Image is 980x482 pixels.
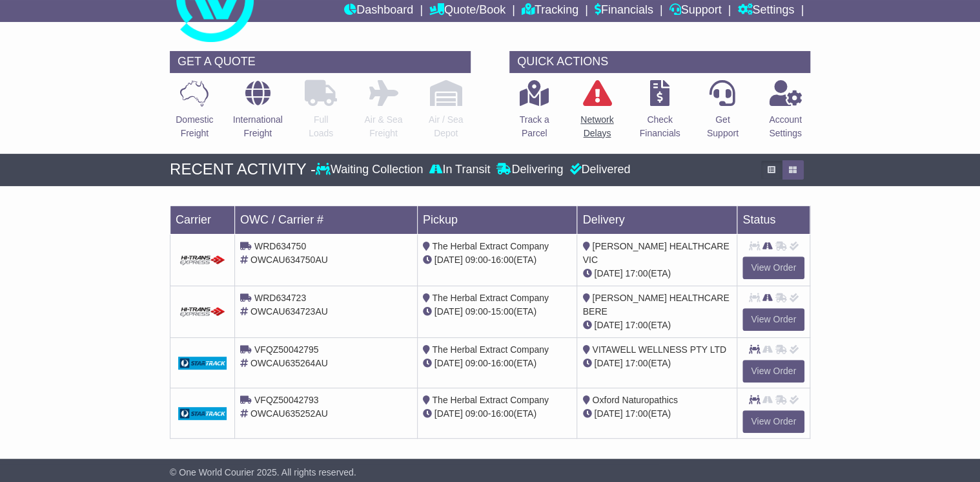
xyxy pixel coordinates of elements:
[768,79,802,147] a: AccountSettings
[577,205,737,234] td: Delivery
[592,395,677,405] span: Oxford Naturopathics
[594,408,622,419] span: [DATE]
[625,358,648,368] span: 17:00
[592,344,726,355] span: VITAWELL WELLNESS PTY LTD
[594,358,622,368] span: [DATE]
[178,407,227,420] img: GetCarrierServiceDarkLogo
[594,320,622,330] span: [DATE]
[434,255,463,265] span: [DATE]
[429,113,464,140] p: Air / Sea Depot
[176,113,213,140] p: Domestic Freight
[509,51,810,73] div: QUICK ACTIONS
[491,255,513,265] span: 16:00
[170,51,471,73] div: GET A QUOTE
[178,306,227,319] img: HiTrans_Dark.png
[566,163,630,177] div: Delivered
[594,268,622,278] span: [DATE]
[465,408,488,419] span: 09:00
[491,306,513,317] span: 15:00
[706,79,739,147] a: GetSupport
[625,320,648,330] span: 17:00
[235,205,418,234] td: OWC / Carrier #
[625,408,648,419] span: 17:00
[625,268,648,278] span: 17:00
[491,408,513,419] span: 16:00
[233,113,283,140] p: International Freight
[175,79,214,147] a: DomesticFreight
[178,255,227,267] img: HiTrans_Dark.png
[742,308,804,331] a: View Order
[432,293,549,303] span: The Herbal Extract Company
[170,160,316,179] div: RECENT ACTIVITY -
[423,253,572,267] div: - (ETA)
[364,113,402,140] p: Air & Sea Freight
[254,241,306,251] span: WRD634750
[316,163,426,177] div: Waiting Collection
[434,408,463,419] span: [DATE]
[423,407,572,421] div: - (ETA)
[254,293,306,303] span: WRD634723
[742,410,804,433] a: View Order
[737,205,810,234] td: Status
[432,241,549,251] span: The Herbal Extract Company
[582,267,731,280] div: (ETA)
[742,257,804,279] a: View Order
[742,360,804,382] a: View Order
[493,163,566,177] div: Delivering
[426,163,493,177] div: In Transit
[580,79,614,147] a: NetworkDelays
[305,113,337,140] p: Full Loads
[254,395,319,405] span: VFQZ50042793
[638,79,680,147] a: CheckFinancials
[582,293,729,317] span: [PERSON_NAME] HEALTHCARE BERE
[170,205,235,234] td: Carrier
[250,255,328,265] span: OWCAU634750AU
[417,205,577,234] td: Pickup
[232,79,283,147] a: InternationalFreight
[580,113,613,140] p: Network Delays
[639,113,680,140] p: Check Financials
[491,358,513,368] span: 16:00
[434,306,463,317] span: [DATE]
[170,467,356,477] span: © One World Courier 2025. All rights reserved.
[465,306,488,317] span: 09:00
[582,407,731,421] div: (ETA)
[434,358,463,368] span: [DATE]
[250,408,328,419] span: OWCAU635252AU
[582,241,729,265] span: [PERSON_NAME] HEALTHCARE VIC
[769,113,802,140] p: Account Settings
[250,306,328,317] span: OWCAU634723AU
[432,344,549,355] span: The Herbal Extract Company
[432,395,549,405] span: The Herbal Extract Company
[465,358,488,368] span: 09:00
[423,357,572,370] div: - (ETA)
[254,344,319,355] span: VFQZ50042795
[707,113,739,140] p: Get Support
[519,79,550,147] a: Track aParcel
[178,357,227,370] img: GetCarrierServiceDarkLogo
[465,255,488,265] span: 09:00
[520,113,549,140] p: Track a Parcel
[250,358,328,368] span: OWCAU635264AU
[582,357,731,370] div: (ETA)
[423,305,572,319] div: - (ETA)
[582,319,731,332] div: (ETA)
